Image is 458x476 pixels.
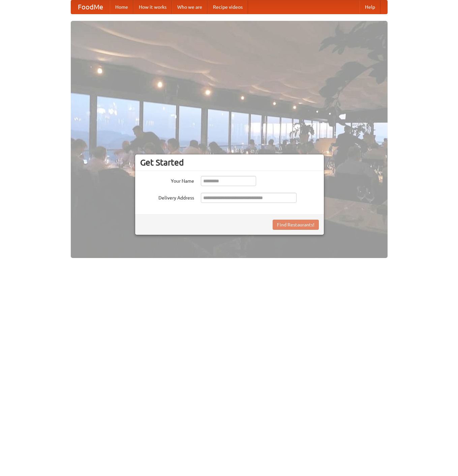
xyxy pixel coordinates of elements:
[208,0,248,14] a: Recipe videos
[172,0,208,14] a: Who we are
[133,0,172,14] a: How it works
[71,0,110,14] a: FoodMe
[140,193,194,201] label: Delivery Address
[140,176,194,184] label: Your Name
[140,157,319,168] h3: Get Started
[360,0,380,14] a: Help
[110,0,133,14] a: Home
[273,220,319,230] button: Find Restaurants!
